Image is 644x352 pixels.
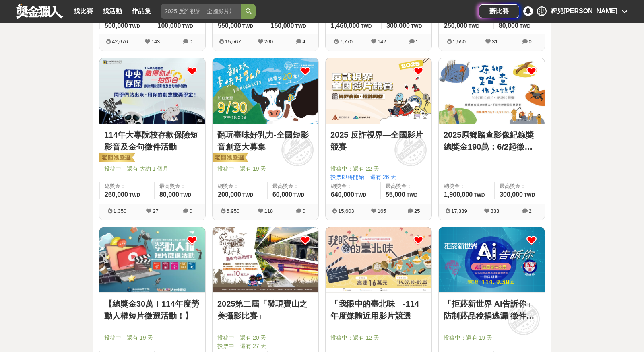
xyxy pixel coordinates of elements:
span: 0 [529,39,532,45]
span: 1,350 [114,208,127,214]
span: 1,460,000 [331,22,359,29]
span: 投稿中：還有 12 天 [330,333,427,342]
span: 7,770 [340,39,353,45]
span: 25 [414,208,420,214]
img: Cover Image [213,58,318,123]
a: 114年大專院校存款保險短影音及金句徵件活動 [104,129,200,153]
div: 睥兒[PERSON_NAME] [551,6,617,16]
span: 投稿中：還有 20 天 [217,333,314,342]
span: TWD [524,192,535,198]
a: 「拒菸新世界 AI告訴你」防制菸品稅捐逃漏 徵件比賽 [444,298,540,322]
span: 142 [378,39,386,45]
span: 4 [303,39,305,45]
img: Cover Image [326,227,431,292]
span: 最高獎金： [272,182,314,190]
a: 找活動 [99,6,125,17]
span: 總獎金： [444,182,489,190]
img: Cover Image [439,58,545,123]
a: 2025 反詐視界—全國影片競賽 [330,129,427,153]
span: TWD [180,192,191,198]
span: TWD [474,192,485,198]
span: 0 [190,208,192,214]
span: 300,000 [386,22,410,29]
img: Cover Image [326,58,431,123]
span: TWD [355,192,366,198]
span: 1,900,000 [444,191,473,198]
span: 1 [416,39,419,45]
span: 0 [190,39,192,45]
span: TWD [242,192,253,198]
span: TWD [361,23,372,29]
span: 333 [491,208,500,214]
span: 6,950 [227,208,240,214]
span: 投票即將開始：還有 26 天 [330,173,427,181]
span: 總獎金： [331,182,376,190]
span: 15,567 [225,39,241,45]
span: 143 [151,39,160,45]
img: Cover Image [213,227,318,292]
span: 投票中：還有 27 天 [217,342,314,350]
span: 15,603 [338,208,354,214]
a: Cover Image [99,58,205,124]
span: TWD [129,23,140,29]
span: 投稿中：還有 22 天 [330,165,427,173]
span: 1,550 [453,39,466,45]
a: 2025第二屆「發現寶山之美攝影比賽」 [217,298,314,322]
span: 31 [492,39,497,45]
span: 投稿中：還有 大約 1 個月 [104,165,200,173]
span: 42,676 [112,39,128,45]
span: 150,000 [271,22,294,29]
span: 550,000 [218,22,241,29]
span: 投稿中：還有 19 天 [217,165,314,173]
span: 165 [378,208,386,214]
span: TWD [520,23,530,29]
a: Cover Image [213,58,318,124]
span: 80,000 [499,22,518,29]
span: TWD [469,23,479,29]
a: 找比賽 [70,6,96,17]
span: TWD [411,23,422,29]
span: 260,000 [105,191,128,198]
span: TWD [129,192,140,198]
span: 118 [264,208,273,214]
span: 100,000 [158,22,181,29]
span: 總獎金： [105,182,149,190]
a: 【總獎金30萬！114年度勞動人權短片徵選活動！】 [104,298,200,322]
a: 翻玩臺味好乳力-全國短影音創意大募集 [217,129,314,153]
span: 500,000 [105,22,128,29]
span: 投稿中：還有 19 天 [444,333,540,342]
input: 2025 反詐視界—全國影片競賽 [161,4,241,19]
a: 「我眼中的臺北味」-114年度媒體近用影片競選 [330,298,427,322]
a: Cover Image [326,58,431,124]
img: Cover Image [99,227,205,292]
span: 最高獎金： [500,182,540,190]
span: 80,000 [159,191,179,198]
span: 260 [264,39,273,45]
img: 老闆娘嚴選 [211,152,248,164]
img: Cover Image [99,58,205,123]
span: 200,000 [218,191,241,198]
span: 總獎金： [218,182,262,190]
a: 作品集 [128,6,154,17]
span: 640,000 [331,191,354,198]
span: 60,000 [272,191,292,198]
span: TWD [242,23,253,29]
span: TWD [182,23,193,29]
span: TWD [295,23,306,29]
span: 250,000 [444,22,467,29]
a: Cover Image [439,58,545,124]
span: 2 [529,208,532,214]
span: 最高獎金： [159,182,200,190]
img: Cover Image [439,227,545,292]
a: 2025原鄉踏查影像紀錄獎 總獎金190萬：6/2起徵件90秒內直式短片、紀錄片競賽 [444,129,540,153]
span: 最高獎金： [386,182,427,190]
span: 投稿中：還有 19 天 [104,333,200,342]
span: 0 [303,208,305,214]
a: 辦比賽 [479,4,519,18]
span: 17,339 [451,208,467,214]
